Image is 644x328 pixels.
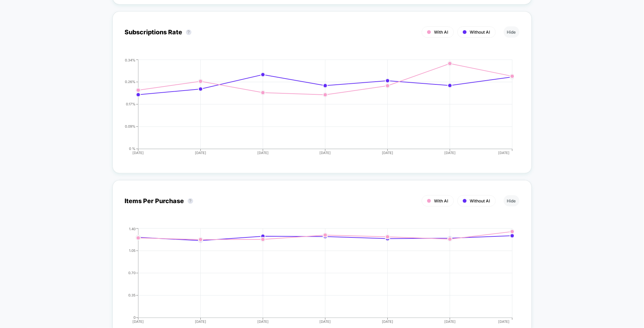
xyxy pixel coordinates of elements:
tspan: 0.09% [125,124,136,128]
tspan: [DATE] [382,151,394,155]
tspan: 0.17% [126,102,136,106]
tspan: [DATE] [257,319,269,324]
tspan: [DATE] [257,151,269,155]
tspan: [DATE] [133,151,144,155]
span: Without AI [470,30,490,35]
button: Hide [504,195,519,207]
tspan: [DATE] [444,151,456,155]
tspan: [DATE] [133,319,144,324]
button: ? [186,30,191,35]
tspan: [DATE] [499,319,510,324]
span: Without AI [470,198,490,203]
tspan: [DATE] [382,319,394,324]
tspan: [DATE] [499,151,510,155]
tspan: 0 % [129,147,136,151]
tspan: [DATE] [195,151,207,155]
tspan: 0.35 [128,293,136,297]
tspan: 0 [133,315,136,319]
button: Hide [504,26,519,38]
div: SUBSCRIPTIONS_RATE [118,58,513,161]
span: With AI [434,30,448,35]
tspan: [DATE] [320,151,331,155]
tspan: [DATE] [195,319,207,324]
tspan: 1.40 [129,226,136,231]
tspan: 0.34% [125,58,136,62]
tspan: [DATE] [320,319,331,324]
button: ? [188,198,193,204]
tspan: [DATE] [444,319,456,324]
tspan: 0.70 [128,271,136,275]
span: With AI [434,198,448,203]
tspan: 1.05 [129,248,136,253]
tspan: 0.26% [125,80,136,84]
